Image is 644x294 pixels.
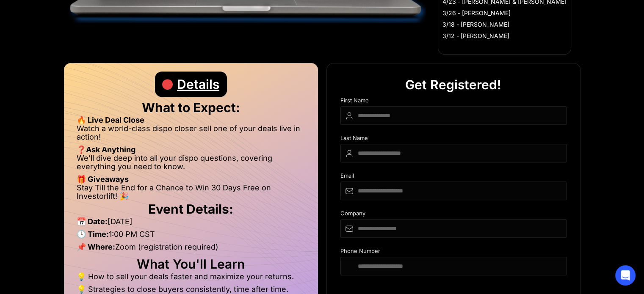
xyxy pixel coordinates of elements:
[77,217,305,230] li: [DATE]
[615,265,636,286] div: Open Intercom Messenger
[77,272,305,285] li: 💡 How to sell your deals faster and maximize your returns.
[77,243,305,256] li: Zoom (registration required)
[340,135,567,144] div: Last Name
[340,173,567,181] div: Email
[177,71,219,97] div: Details
[77,230,305,243] li: 1:00 PM CST
[77,115,144,124] strong: 🔥 Live Deal Close
[77,260,305,268] h2: What You'll Learn
[142,100,240,115] strong: What to Expect:
[340,248,567,257] div: Phone Number
[340,210,567,219] div: Company
[340,97,567,106] div: First Name
[77,230,109,239] strong: 🕒 Time:
[77,175,129,184] strong: 🎁 Giveaways
[148,201,233,217] strong: Event Details:
[77,154,305,175] li: We’ll dive deep into all your dispo questions, covering everything you need to know.
[405,72,501,97] div: Get Registered!
[77,124,305,146] li: Watch a world-class dispo closer sell one of your deals live in action!
[77,145,135,154] strong: ❓Ask Anything
[77,242,115,251] strong: 📌 Where:
[77,217,108,226] strong: 📅 Date:
[77,184,305,201] li: Stay Till the End for a Chance to Win 30 Days Free on Investorlift! 🎉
